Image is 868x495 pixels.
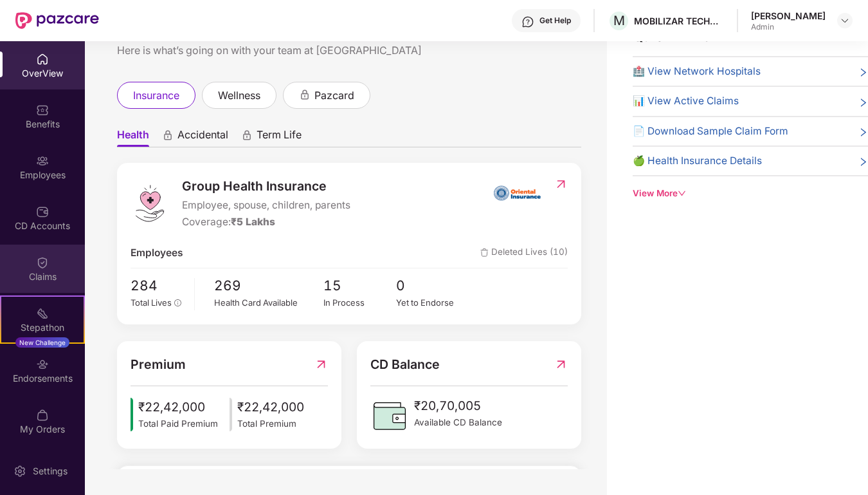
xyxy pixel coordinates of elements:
[36,104,49,117] img: svg+xml;base64,PHN2ZyBpZD0iQmVuZWZpdHMiIHhtbG5zPSJodHRwOi8vd3d3LnczLm9yZy8yMDAwL3N2ZyIgd2lkdGg9Ij...
[218,88,260,104] span: wellness
[131,275,185,296] span: 284
[231,216,275,228] span: ₹5 Lakhs
[177,128,228,147] span: Accidental
[539,15,571,26] div: Get Help
[396,296,469,309] div: Yet to Endorse
[182,214,350,230] div: Coverage:
[323,275,396,296] span: 15
[174,299,182,307] span: info-circle
[162,129,174,141] div: animation
[633,64,761,79] span: 🏥 View Network Hospitals
[480,245,568,261] span: Deleted Lives (10)
[214,275,323,296] span: 269
[480,248,489,257] img: deleteIcon
[29,465,71,478] div: Settings
[314,355,328,375] img: RedirectIcon
[1,321,84,334] div: Stepathon
[314,88,354,104] span: pazcard
[14,465,26,478] img: svg+xml;base64,PHN2ZyBpZD0iU2V0dGluZy0yMHgyMCIgeG1sbnM9Imh0dHA6Ly93d3cudzMub3JnLzIwMDAvc3ZnIiB3aW...
[554,178,568,191] img: RedirectIcon
[36,154,49,167] img: svg+xml;base64,PHN2ZyBpZD0iRW1wbG95ZWVzIiB4bWxucz0iaHR0cDovL3d3dy53My5vcmcvMjAwMC9zdmciIHdpZHRoPS...
[678,189,687,198] span: down
[323,296,396,309] div: In Process
[214,296,323,309] div: Health Card Available
[131,398,133,431] img: icon
[138,417,218,431] span: Total Paid Premium
[230,398,232,431] img: icon
[414,416,502,429] span: Available CD Balance
[370,355,440,375] span: CD Balance
[117,42,581,59] div: Here is what’s going on with your team at [GEOGRAPHIC_DATA]
[36,307,49,320] img: svg+xml;base64,PHN2ZyB4bWxucz0iaHR0cDovL3d3dy53My5vcmcvMjAwMC9zdmciIHdpZHRoPSIyMSIgaGVpZ2h0PSIyMC...
[613,13,625,28] span: M
[237,398,304,417] span: ₹22,42,000
[117,128,149,147] span: Health
[131,184,169,223] img: logo
[840,15,850,26] img: svg+xml;base64,PHN2ZyBpZD0iRHJvcGRvd24tMzJ4MzIiIHhtbG5zPSJodHRwOi8vd3d3LnczLm9yZy8yMDAwL3N2ZyIgd2...
[299,89,311,100] div: animation
[633,187,868,200] div: View More
[182,176,350,196] span: Group Health Insurance
[133,88,179,104] span: insurance
[182,198,350,213] span: Employee, spouse, children, parents
[633,153,762,169] span: 🍏 Health Insurance Details
[554,355,568,375] img: RedirectIcon
[396,275,469,296] span: 0
[237,417,304,431] span: Total Premium
[241,129,253,141] div: animation
[131,297,172,308] span: Total Lives
[370,397,409,435] img: CDBalanceIcon
[131,245,183,261] span: Employees
[36,358,49,371] img: svg+xml;base64,PHN2ZyBpZD0iRW5kb3JzZW1lbnRzIiB4bWxucz0iaHR0cDovL3d3dy53My5vcmcvMjAwMC9zdmciIHdpZH...
[257,128,302,147] span: Term Life
[633,124,788,139] span: 📄 Download Sample Claim Form
[36,409,49,422] img: svg+xml;base64,PHN2ZyBpZD0iTXlfT3JkZXJzIiBkYXRhLW5hbWU9Ik15IE9yZGVycyIgeG1sbnM9Imh0dHA6Ly93d3cudz...
[751,22,826,32] div: Admin
[36,256,49,269] img: svg+xml;base64,PHN2ZyBpZD0iQ2xhaW0iIHhtbG5zPSJodHRwOi8vd3d3LnczLm9yZy8yMDAwL3N2ZyIgd2lkdGg9IjIwIi...
[521,15,534,28] img: svg+xml;base64,PHN2ZyBpZD0iSGVscC0zMngzMiIgeG1sbnM9Imh0dHA6Ly93d3cudzMub3JnLzIwMDAvc3ZnIiB3aWR0aD...
[138,398,218,417] span: ₹22,42,000
[15,337,69,348] div: New Challenge
[751,10,826,22] div: [PERSON_NAME]
[493,176,541,209] img: insurerIcon
[15,12,99,29] img: New Pazcare Logo
[634,15,724,27] div: MOBILIZAR TECHNOLOGIES PRIVATE LIMITED
[36,205,49,218] img: svg+xml;base64,PHN2ZyBpZD0iQ0RfQWNjb3VudHMiIGRhdGEtbmFtZT0iQ0QgQWNjb3VudHMiIHhtbG5zPSJodHRwOi8vd3...
[131,355,186,375] span: Premium
[633,93,739,109] span: 📊 View Active Claims
[414,397,502,416] span: ₹20,70,005
[36,53,49,66] img: svg+xml;base64,PHN2ZyBpZD0iSG9tZSIgeG1sbnM9Imh0dHA6Ly93d3cudzMub3JnLzIwMDAvc3ZnIiB3aWR0aD0iMjAiIG...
